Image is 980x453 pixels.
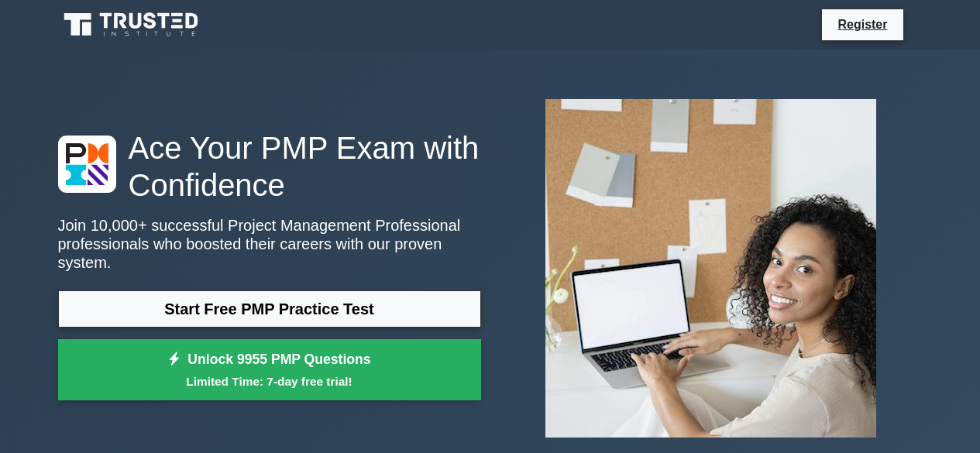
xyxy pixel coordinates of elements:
[58,339,481,401] a: Unlock 9955 PMP QuestionsLimited Time: 7-day free trial!
[828,15,896,34] a: Register
[58,216,481,272] p: Join 10,000+ successful Project Management Professional professionals who boosted their careers w...
[77,372,462,390] small: Limited Time: 7-day free trial!
[58,290,481,328] a: Start Free PMP Practice Test
[58,129,481,204] h1: Ace Your PMP Exam with Confidence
